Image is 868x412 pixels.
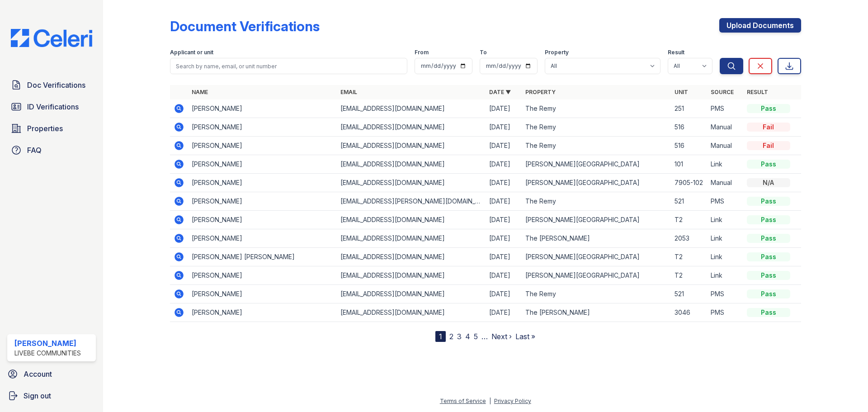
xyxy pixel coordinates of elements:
[671,248,707,266] td: T2
[170,18,320,34] div: Document Verifications
[747,123,790,132] div: Fail
[192,89,208,95] a: Name
[486,155,522,174] td: [DATE]
[486,248,522,266] td: [DATE]
[7,76,96,94] a: Doc Verifications
[188,155,337,174] td: [PERSON_NAME]
[337,266,486,285] td: [EMAIL_ADDRESS][DOMAIN_NAME]
[711,89,734,95] a: Source
[671,266,707,285] td: T2
[522,266,670,285] td: [PERSON_NAME][GEOGRAPHIC_DATA]
[188,211,337,229] td: [PERSON_NAME]
[747,89,768,95] a: Result
[491,332,512,341] a: Next ›
[522,155,670,174] td: [PERSON_NAME][GEOGRAPHIC_DATA]
[337,303,486,322] td: [EMAIL_ADDRESS][DOMAIN_NAME]
[486,303,522,322] td: [DATE]
[747,271,790,280] div: Pass
[188,118,337,137] td: [PERSON_NAME]
[707,192,743,211] td: PMS
[337,192,486,211] td: [EMAIL_ADDRESS][PERSON_NAME][DOMAIN_NAME]
[522,99,670,118] td: The Remy
[707,99,743,118] td: PMS
[337,285,486,303] td: [EMAIL_ADDRESS][DOMAIN_NAME]
[707,248,743,266] td: Link
[465,332,470,341] a: 4
[522,174,670,192] td: [PERSON_NAME][GEOGRAPHIC_DATA]
[188,266,337,285] td: [PERSON_NAME]
[522,229,670,248] td: The [PERSON_NAME]
[707,266,743,285] td: Link
[188,248,337,266] td: [PERSON_NAME] [PERSON_NAME]
[170,58,407,74] input: Search by name, email, or unit number
[522,137,670,155] td: The Remy
[188,174,337,192] td: [PERSON_NAME]
[486,174,522,192] td: [DATE]
[719,18,801,33] a: Upload Documents
[486,118,522,137] td: [DATE]
[480,49,487,56] label: To
[7,141,96,159] a: FAQ
[522,248,670,266] td: [PERSON_NAME][GEOGRAPHIC_DATA]
[337,174,486,192] td: [EMAIL_ADDRESS][DOMAIN_NAME]
[14,349,81,358] div: LiveBe Communities
[188,192,337,211] td: [PERSON_NAME]
[7,119,96,137] a: Properties
[27,80,85,90] span: Doc Verifications
[671,174,707,192] td: 7905-102
[415,49,429,56] label: From
[440,398,486,404] a: Terms of Service
[747,197,790,206] div: Pass
[489,89,511,95] a: Date ▼
[747,104,790,113] div: Pass
[707,285,743,303] td: PMS
[707,303,743,322] td: PMS
[337,211,486,229] td: [EMAIL_ADDRESS][DOMAIN_NAME]
[747,308,790,317] div: Pass
[4,365,99,383] a: Account
[457,332,462,341] a: 3
[449,332,453,341] a: 2
[671,118,707,137] td: 516
[671,137,707,155] td: 516
[747,289,790,298] div: Pass
[188,303,337,322] td: [PERSON_NAME]
[24,390,51,401] span: Sign out
[522,192,670,211] td: The Remy
[707,229,743,248] td: Link
[515,332,535,341] a: Last »
[474,332,478,341] a: 5
[14,338,81,349] div: [PERSON_NAME]
[671,303,707,322] td: 3046
[747,178,790,187] div: N/A
[707,155,743,174] td: Link
[671,285,707,303] td: 521
[337,248,486,266] td: [EMAIL_ADDRESS][DOMAIN_NAME]
[522,303,670,322] td: The [PERSON_NAME]
[486,285,522,303] td: [DATE]
[486,192,522,211] td: [DATE]
[747,141,790,150] div: Fail
[337,99,486,118] td: [EMAIL_ADDRESS][DOMAIN_NAME]
[747,234,790,243] div: Pass
[337,155,486,174] td: [EMAIL_ADDRESS][DOMAIN_NAME]
[337,137,486,155] td: [EMAIL_ADDRESS][DOMAIN_NAME]
[486,137,522,155] td: [DATE]
[188,229,337,248] td: [PERSON_NAME]
[671,192,707,211] td: 521
[668,49,684,56] label: Result
[27,145,42,156] span: FAQ
[24,369,52,379] span: Account
[747,160,790,169] div: Pass
[27,123,63,134] span: Properties
[4,387,99,405] a: Sign out
[188,137,337,155] td: [PERSON_NAME]
[522,285,670,303] td: The Remy
[486,229,522,248] td: [DATE]
[522,118,670,137] td: The Remy
[435,331,446,342] div: 1
[707,137,743,155] td: Manual
[489,398,491,404] div: |
[481,331,488,342] span: …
